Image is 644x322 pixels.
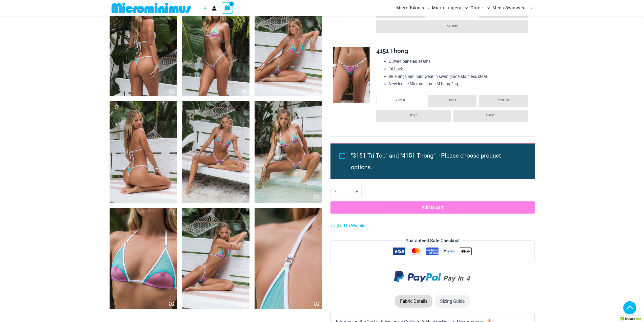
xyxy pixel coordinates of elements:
[463,2,468,14] span: Menu Toggle
[448,98,456,102] span: small
[202,5,207,11] a: Search icon link
[396,98,406,102] span: x-small
[110,101,177,203] img: Escape Mode Candy 3151 Top 4151 Bottom
[431,2,469,14] a: Micro LingerieMenu ToggleMenu Toggle
[212,6,217,11] a: Account icon link
[340,186,352,197] input: Product quantity
[403,237,462,244] legend: Guaranteed Safe Checkout
[330,201,534,214] button: Add to cart
[486,113,495,117] span: x-large
[498,98,509,102] span: medium
[337,223,367,228] span: Add to Wishlist
[479,95,528,107] li: medium
[351,150,523,173] li: →
[424,2,429,14] span: Menu Toggle
[447,24,458,27] span: xx-large
[394,1,535,15] nav: Site Navigation
[453,110,528,122] li: x-large
[469,2,491,14] a: OutersMenu ToggleMenu Toggle
[527,2,532,14] span: Menu Toggle
[376,47,408,54] span: 4151 Thong
[432,2,463,14] span: Micro Lingerie
[352,186,362,197] a: +
[351,152,435,159] span: "3151 Tri Top" and "4151 Thong"
[376,110,451,122] li: large
[255,101,322,203] img: Escape Mode Candy 3151 Top 4151 Bottom
[395,295,432,308] li: Fabric Details
[182,101,250,203] img: Escape Mode Candy 3151 Top 4151 Bottom
[395,2,431,14] a: Micro BikinisMenu ToggleMenu Toggle
[330,186,340,197] a: -
[222,2,233,14] a: View Shopping Cart, empty
[389,65,530,73] li: Tri back.
[485,2,490,14] span: Menu Toggle
[110,208,177,309] img: Escape Mode Candy 3151 Top
[396,2,424,14] span: Micro Bikinis
[389,80,530,88] li: New Iconic Microminimus M hang flag.
[330,222,367,230] a: Add to Wishlist
[255,208,322,309] img: Escape Mode Candy 3151 Top
[333,47,370,103] img: Escape Mode Candy 4151 Bottom
[376,95,425,105] li: x-small
[389,58,530,65] li: Curved paneled seams
[182,208,250,309] img: Escape Mode Candy 3151 Top 4151 Bottom
[435,295,470,308] li: Sizing Guide
[410,113,417,117] span: large
[492,2,527,14] span: Mens Swimwear
[376,20,528,33] li: xx-large
[110,2,193,14] img: MM SHOP LOGO FLAT
[428,95,476,107] li: small
[491,2,534,14] a: Mens SwimwearMenu ToggleMenu Toggle
[470,2,485,14] span: Outers
[389,73,530,81] li: Blue rings and hard wear in swim-grade stainless steel.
